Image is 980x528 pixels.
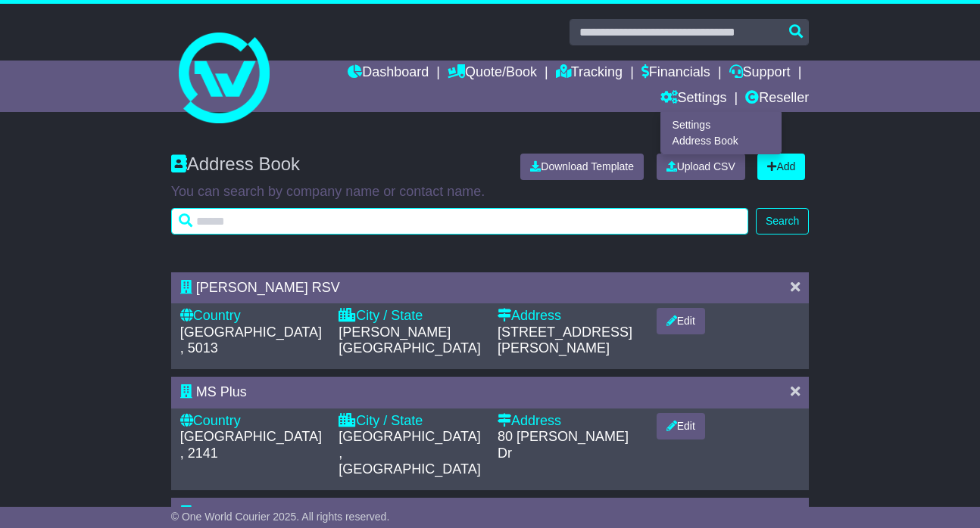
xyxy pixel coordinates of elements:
[339,325,480,356] span: [PERSON_NAME][GEOGRAPHIC_DATA]
[498,429,629,461] span: 80 [PERSON_NAME] Dr
[661,133,781,150] a: Address Book
[180,413,324,430] div: Country
[520,154,644,180] a: Download Template
[657,413,705,439] button: Edit
[348,61,429,86] a: Dashboard
[196,505,313,520] span: Damsel and Sprout
[657,154,745,180] a: Upload CSV
[196,384,247,399] span: MS Plus
[180,325,322,356] span: [GEOGRAPHIC_DATA], 5013
[556,61,623,86] a: Tracking
[339,308,482,325] div: City / State
[660,86,727,112] a: Settings
[196,280,340,295] span: [PERSON_NAME] RSV
[661,116,781,133] a: Settings
[339,413,482,430] div: City / State
[657,308,705,334] button: Edit
[180,429,322,461] span: [GEOGRAPHIC_DATA], 2141
[171,184,810,200] p: You can search by company name or contact name.
[745,86,809,112] a: Reseller
[757,154,805,180] a: Add
[729,61,791,86] a: Support
[180,308,324,325] div: Country
[498,308,641,325] div: Address
[171,511,390,523] span: © One World Courier 2025. All rights reserved.
[498,325,632,356] span: [STREET_ADDRESS][PERSON_NAME]
[498,413,641,430] div: Address
[660,112,782,154] div: Quote/Book
[756,208,809,234] button: Search
[339,429,480,477] span: [GEOGRAPHIC_DATA], [GEOGRAPHIC_DATA]
[448,61,537,86] a: Quote/Book
[164,154,510,180] div: Address Book
[641,61,710,86] a: Financials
